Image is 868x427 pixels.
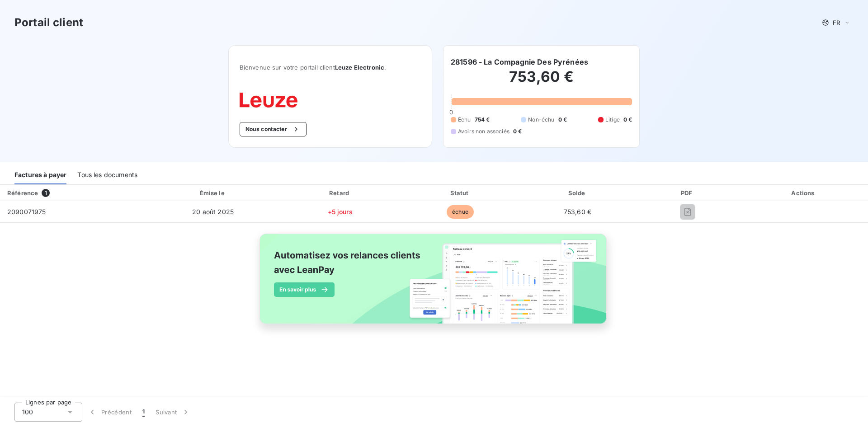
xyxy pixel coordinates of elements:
[149,188,278,197] div: Émise le
[137,403,150,422] button: 1
[14,165,66,184] div: Factures à payer
[623,116,632,124] span: 0 €
[637,188,738,197] div: PDF
[558,116,567,124] span: 0 €
[14,14,83,31] h3: Portail client
[42,189,50,197] span: 1
[605,116,620,124] span: Litige
[7,208,46,216] span: 2090071975
[458,127,509,136] span: Avoirs non associés
[251,228,617,339] img: banner
[513,127,522,136] span: 0 €
[281,188,399,197] div: Retard
[150,403,196,422] button: Suivant
[240,122,307,136] button: Nous contacter
[7,189,38,197] div: Référence
[335,64,384,71] span: Leuze Electronic
[328,208,353,216] span: +5 jours
[447,205,474,219] span: échue
[22,408,33,417] span: 100
[403,188,518,197] div: Statut
[240,93,297,108] img: Company logo
[77,165,137,184] div: Tous les documents
[451,68,632,95] h2: 753,60 €
[449,108,453,116] span: 0
[451,56,588,67] h6: 281596 - La Compagnie Des Pyrénées
[521,188,633,197] div: Solde
[192,208,234,216] span: 20 août 2025
[475,116,490,124] span: 754 €
[528,116,554,124] span: Non-échu
[458,116,471,124] span: Échu
[741,188,866,197] div: Actions
[142,408,145,417] span: 1
[82,403,137,422] button: Précédent
[833,19,840,26] span: FR
[240,64,421,71] span: Bienvenue sur votre portail client .
[564,208,591,216] span: 753,60 €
